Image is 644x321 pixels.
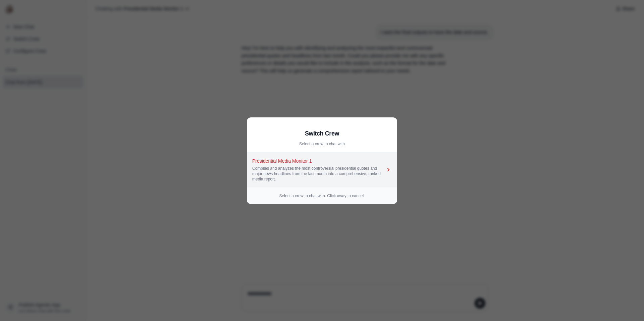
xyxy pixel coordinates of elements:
[247,152,397,188] a: Presidential Media Monitor 1 Compiles and analyzes the most controversial presidential quotes and...
[252,129,392,138] h2: Switch Crew
[252,166,385,182] div: Compiles and analyzes the most controversial presidential quotes and major news headlines from th...
[252,141,392,147] p: Select a crew to chat with
[252,193,392,199] p: Select a crew to chat with. Click away to cancel.
[252,158,385,164] div: Presidential Media Monitor 1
